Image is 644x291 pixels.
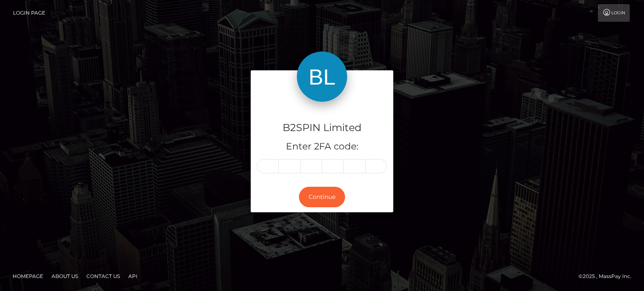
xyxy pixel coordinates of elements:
[299,187,345,207] button: Continue
[9,270,47,283] a: Homepage
[598,4,630,22] a: Login
[48,270,81,283] a: About Us
[13,4,45,22] a: Login Page
[125,270,141,283] a: API
[297,52,347,102] img: B2SPIN Limited
[83,270,123,283] a: Contact Us
[579,272,638,281] div: © 2025 , MassPay Inc.
[257,121,387,135] h4: B2SPIN Limited
[257,140,387,153] h5: Enter 2FA code:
